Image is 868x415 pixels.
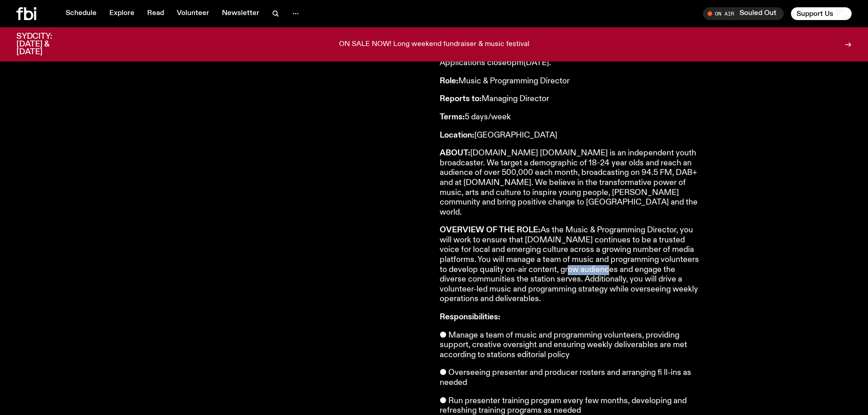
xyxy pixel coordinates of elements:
[440,331,702,360] p: ● Manage a team of music and programming volunteers, providing support, creative oversight and en...
[440,113,465,121] strong: Terms:
[142,7,169,20] a: Read
[440,226,540,234] strong: OVERVIEW OF THE ROLE:
[60,7,102,20] a: Schedule
[796,10,833,18] span: Support Us
[440,94,702,104] p: Managing Director
[440,131,474,139] strong: Location:
[216,7,265,20] a: Newsletter
[703,7,784,20] button: On AirSouled Out
[440,225,702,304] p: As the Music & Programming Director, you will work to ensure that [DOMAIN_NAME] continues to be a...
[440,313,500,321] strong: Responsibilities:
[104,7,140,20] a: Explore
[16,33,75,56] h3: SYDCITY: [DATE] & [DATE]
[440,131,702,141] p: [GEOGRAPHIC_DATA]
[440,149,702,217] p: [DOMAIN_NAME] [DOMAIN_NAME] is an independent youth broadcaster. We target a demographic of 18-24...
[339,41,529,49] p: ON SALE NOW! Long weekend fundraiser & music festival
[440,113,702,123] p: 5 days/week
[440,77,458,85] strong: Role:
[791,7,852,20] button: Support Us
[440,58,702,68] p: Applications close 6pm[DATE].
[440,149,470,157] strong: ABOUT:
[440,77,702,87] p: Music & Programming Director
[440,95,482,103] strong: Reports to:
[171,7,215,20] a: Volunteer
[440,368,702,388] p: ● Overseeing presenter and producer rosters and arranging fi ll-ins as needed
